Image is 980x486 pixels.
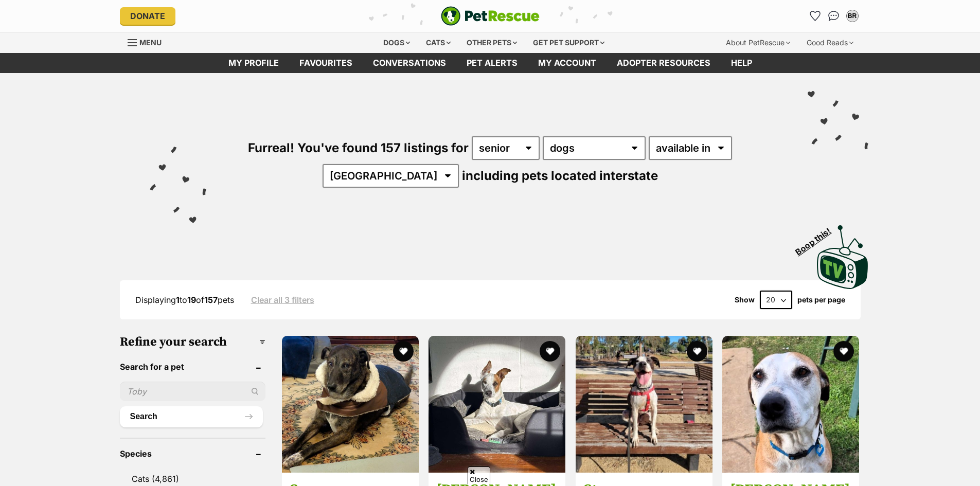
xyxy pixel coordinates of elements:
[576,336,712,473] img: Storm - German Shorthaired Pointer x Mixed Breed x Mixed breed Dog
[817,216,868,291] a: Boop this!
[120,362,265,371] header: Search for a pet
[429,336,565,473] img: Frankie - Mixed breed Dog
[828,11,839,21] img: chat-41dd97257d64d25036548639549fe6c8038ab92f7586957e7f3b1b290dea8141.svg
[807,8,861,24] ul: Account quick links
[844,8,861,24] button: My account
[722,336,859,473] img: Ronnie - Bull Arab x Staffordshire Bull Terrier Dog
[393,341,414,362] button: favourite
[120,335,265,349] h3: Refine your search
[526,32,612,53] div: Get pet support
[187,295,196,305] strong: 19
[139,38,162,47] span: Menu
[289,53,363,73] a: Favourites
[441,6,540,26] a: PetRescue
[793,220,841,257] span: Boop this!
[282,336,419,473] img: Summer - Mixed Dog
[363,53,456,73] a: conversations
[204,295,218,305] strong: 157
[459,32,524,53] div: Other pets
[176,295,180,305] strong: 1
[468,466,490,484] span: Close
[719,32,797,53] div: About PetRescue
[528,53,607,73] a: My account
[540,341,561,362] button: favourite
[807,8,824,24] a: Favourites
[218,53,289,73] a: My profile
[817,225,868,289] img: PetRescue TV logo
[248,140,469,155] span: Furreal! You've found 157 listings for
[721,53,762,73] a: Help
[120,406,263,427] button: Search
[128,32,169,51] a: Menu
[834,341,854,362] button: favourite
[607,53,721,73] a: Adopter resources
[797,296,845,304] label: pets per page
[120,449,265,458] header: Species
[799,32,861,53] div: Good Reads
[826,8,842,24] a: Conversations
[120,7,175,25] a: Donate
[120,382,265,401] input: Toby
[376,32,417,53] div: Dogs
[135,295,234,305] span: Displaying to of pets
[251,295,314,304] a: Clear all 3 filters
[456,53,528,73] a: Pet alerts
[687,341,707,362] button: favourite
[419,32,458,53] div: Cats
[462,168,658,183] span: including pets located interstate
[735,296,755,304] span: Show
[847,11,858,21] div: BR
[441,6,540,26] img: logo-e224e6f780fb5917bec1dbf3a21bbac754714ae5b6737aabdf751b685950b380.svg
